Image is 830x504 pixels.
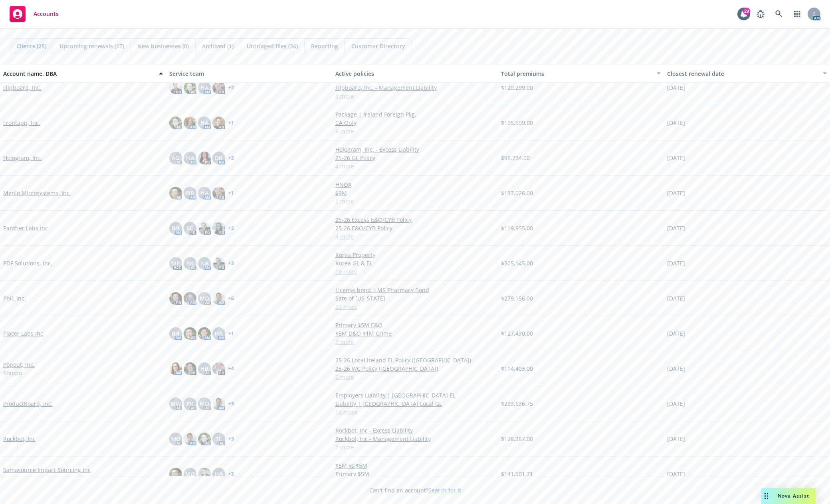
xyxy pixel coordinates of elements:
[667,399,685,408] span: [DATE]
[34,11,59,17] span: Accounts
[335,215,495,224] a: 25-26 Excess E&O/CYB Policy
[667,119,685,127] span: [DATE]
[501,69,652,78] div: Total premiums
[667,259,685,267] span: [DATE]
[667,435,685,443] span: [DATE]
[761,488,816,504] button: Nova Assist
[3,83,42,92] a: Flipboard, Inc.
[184,362,196,375] img: photo
[169,468,182,480] img: photo
[335,127,495,135] a: 9 more
[3,189,71,197] a: Menlo Microsystems, Inc.
[228,261,234,266] a: + 3
[186,259,194,267] span: RK
[16,42,46,50] span: Clients (25)
[335,110,495,119] a: Package | Ireland Foreign Pkg.
[428,486,461,494] a: Search for it
[778,492,809,499] span: Nova Assist
[198,433,211,445] img: photo
[335,162,495,170] a: 4 more
[332,64,498,83] button: Active policies
[501,119,533,127] span: $195,509.00
[228,366,234,371] a: + 4
[184,292,196,305] img: photo
[789,6,805,22] a: Switch app
[171,259,180,267] span: MP
[172,224,180,232] span: BH
[3,224,48,232] a: Panther Labs Inc
[501,189,533,197] span: $137,026.00
[335,443,495,451] a: 2 more
[3,399,53,408] a: ProductBoard, Inc.
[200,364,208,373] span: HB
[3,360,35,369] a: Popout, Inc.
[335,189,495,197] a: $9M
[335,119,495,127] a: CA Only
[169,362,182,375] img: photo
[202,42,234,50] span: Archived (1)
[215,154,222,162] span: DK
[335,145,495,154] a: Hologram, Inc. - Excess Liability
[335,259,495,267] a: Korea GL & EL
[3,119,40,127] a: Frontapp, Inc.
[212,81,225,94] img: photo
[335,154,495,162] a: 25-26 GL Policy
[3,329,43,338] a: Placer Labs Inc
[501,294,533,302] span: $279,156.00
[335,391,495,399] a: Employers Liability | [GEOGRAPHIC_DATA] EL
[184,433,196,445] img: photo
[501,435,533,443] span: $128,267.00
[667,83,685,92] span: [DATE]
[335,197,495,206] a: 2 more
[335,251,495,259] a: Korea Property
[186,224,193,232] span: SC
[200,399,209,408] span: MQ
[215,470,223,478] span: HA
[6,3,62,25] a: Accounts
[184,117,196,129] img: photo
[667,470,685,478] span: [DATE]
[212,222,225,235] img: photo
[667,154,685,162] span: [DATE]
[667,364,685,373] span: [DATE]
[351,42,405,50] span: Customer Directory
[335,180,495,189] a: HNOA
[667,224,685,232] span: [DATE]
[200,83,208,92] span: HA
[667,329,685,338] span: [DATE]
[3,69,154,78] div: Account name, DBA
[501,259,533,267] span: $305,145.00
[212,187,225,200] img: photo
[200,119,208,127] span: HA
[228,121,234,125] a: + 1
[3,474,31,482] span: Sama, Inc.
[184,81,196,94] img: photo
[212,117,225,129] img: photo
[335,83,495,92] a: Flipboard, Inc. - Management Liability
[184,327,196,340] img: photo
[169,81,182,94] img: photo
[198,152,211,164] img: photo
[335,399,495,408] a: Liability | [GEOGRAPHIC_DATA] Local GL
[335,224,495,232] a: 25-26 E&O/CYB Policy
[335,267,495,276] a: 19 more
[3,259,52,267] a: PDF Solutions, Inc.
[667,189,685,197] span: [DATE]
[216,435,222,443] span: TL
[169,187,182,200] img: photo
[335,69,495,78] div: Active policies
[771,6,787,22] a: Search
[335,338,495,346] a: 3 more
[228,191,234,196] a: + 1
[166,64,332,83] button: Service team
[667,294,685,302] span: [DATE]
[59,42,124,50] span: Upcoming renewals (17)
[228,296,234,301] a: + 6
[186,154,194,162] span: HA
[3,294,26,302] a: Phil, Inc.
[228,472,234,476] a: + 3
[3,154,42,162] a: Hologram, Inc.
